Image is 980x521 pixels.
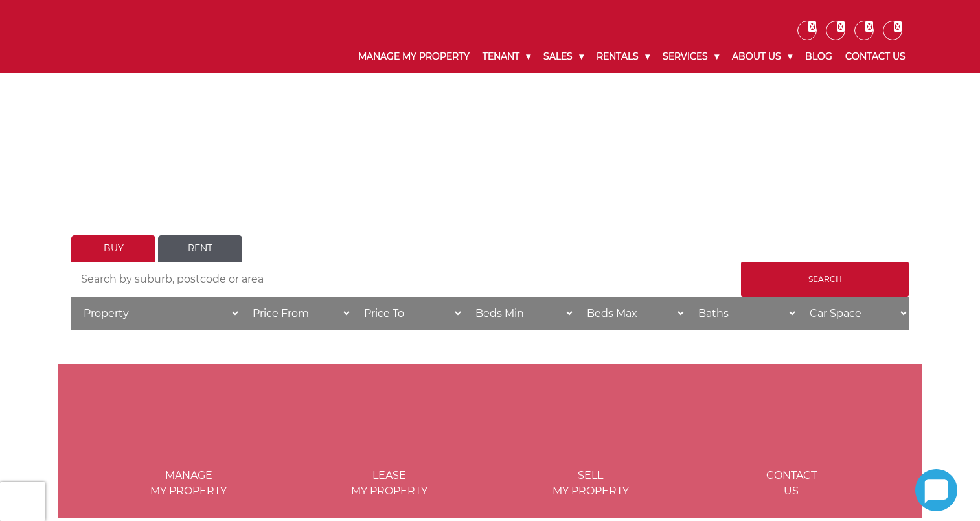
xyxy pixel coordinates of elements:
a: Sales [537,40,590,73]
img: Manage my Property [150,384,227,461]
span: Manage my Property [89,468,288,499]
a: Sell my property Sellmy Property [492,415,690,497]
a: Manage My Property [352,40,476,73]
span: Lease my Property [290,468,488,499]
a: Contact Us [839,40,912,73]
a: Rent [158,235,242,262]
span: Sell my Property [492,468,690,499]
a: ICONS ContactUs [692,415,891,497]
img: Lease my property [350,384,428,461]
a: Manage my Property Managemy Property [89,415,288,497]
a: Services [656,40,725,73]
span: Contact Us [692,468,891,499]
input: Search by suburb, postcode or area [71,262,741,297]
a: Tenant [476,40,537,73]
a: Blog [799,40,839,73]
a: Buy [71,235,155,262]
img: Sell my property [552,384,630,461]
a: Rentals [590,40,656,73]
input: Search [741,262,909,297]
h1: LET'S FIND YOUR HOME [71,179,909,203]
a: About Us [725,40,799,73]
a: Lease my property Leasemy Property [290,415,488,497]
img: Noonan Real Estate Agency [68,19,192,54]
img: ICONS [753,384,830,461]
